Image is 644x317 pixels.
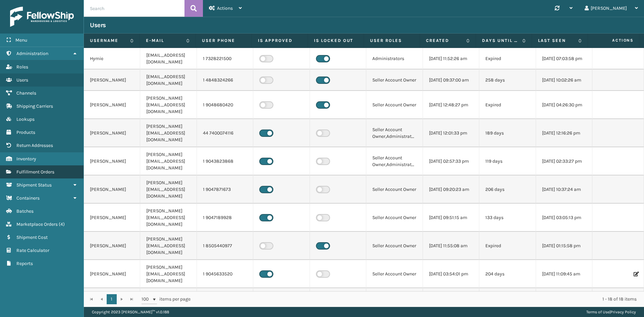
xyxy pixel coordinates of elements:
td: Expired [479,91,536,119]
td: Expired [479,232,536,260]
td: 1 9043823868 [197,147,253,175]
td: 44 7400074116 [197,119,253,147]
td: [DATE] 12:01:33 pm [423,119,479,147]
td: Seller Account Owner [366,91,423,119]
span: ( 4 ) [59,221,65,227]
span: Containers [16,195,40,201]
td: [DATE] 09:37:00 am [423,69,479,91]
td: [PERSON_NAME] [84,119,140,147]
td: [PERSON_NAME][EMAIL_ADDRESS][DOMAIN_NAME] [140,204,197,232]
td: Seller Account Owner,Administrators [366,119,423,147]
td: [PERSON_NAME] [84,260,140,288]
td: [PERSON_NAME] [84,69,140,91]
td: 1 8633700699 [197,288,253,316]
span: Batches [16,208,34,214]
td: [EMAIL_ADDRESS][DOMAIN_NAME] [140,48,197,69]
td: 1 9047189928 [197,204,253,232]
td: [DATE] 04:26:30 pm [536,91,592,119]
span: Menu [15,37,27,43]
td: Seller Account Owner [366,288,423,316]
td: [DATE] 03:54:01 pm [423,260,479,288]
span: Shipment Status [16,182,52,188]
td: 1 9048680420 [197,91,253,119]
td: [DATE] 12:48:27 pm [423,91,479,119]
label: User phone [202,38,246,44]
span: Shipment Cost [16,234,48,240]
td: [DATE] 03:05:13 pm [536,204,592,232]
td: 119 days [479,147,536,175]
td: 1 8505440977 [197,232,253,260]
td: [DATE] 01:15:58 pm [536,232,592,260]
td: [PERSON_NAME] [84,175,140,204]
span: Fulfillment Orders [16,169,54,175]
td: Seller Account Owner [366,175,423,204]
label: User Roles [370,38,414,44]
span: Channels [16,90,36,96]
td: [DATE] 03:42:38 pm [423,288,479,316]
td: 258 days [479,69,536,91]
span: Users [16,77,28,83]
td: [PERSON_NAME][EMAIL_ADDRESS][DOMAIN_NAME] [140,288,197,316]
div: 1 - 18 of 18 items [200,296,637,303]
td: [PERSON_NAME] [84,288,140,316]
td: [DATE] 10:37:24 am [536,175,592,204]
p: Copyright 2023 [PERSON_NAME]™ v 1.0.188 [92,307,169,317]
td: [PERSON_NAME] [84,204,140,232]
td: 1 9045633520 [197,260,253,288]
a: Privacy Policy [610,310,636,314]
label: Is Approved [258,38,302,44]
i: Edit [634,272,638,276]
td: Seller Account Owner [366,260,423,288]
td: [PERSON_NAME] [84,147,140,175]
span: Administration [16,51,48,56]
td: [PERSON_NAME][EMAIL_ADDRESS][DOMAIN_NAME] [140,91,197,119]
td: 133 days [479,204,536,232]
td: [PERSON_NAME][EMAIL_ADDRESS][DOMAIN_NAME] [140,232,197,260]
a: 1 [107,294,117,304]
td: [DATE] 10:02:26 am [536,69,592,91]
span: Roles [16,64,28,70]
img: logo [10,7,74,27]
label: Days until password expires [482,38,519,44]
td: 1 4848324266 [197,69,253,91]
span: 100 [142,296,152,303]
span: Actions [217,5,233,11]
td: 1 7328221500 [197,48,253,69]
span: items per page [142,294,191,304]
td: Seller Account Owner,Administrators [366,147,423,175]
td: Expired [479,48,536,69]
a: Terms of Use [586,310,609,314]
td: Seller Account Owner [366,69,423,91]
span: Return Addresses [16,143,53,148]
label: Is Locked Out [314,38,358,44]
td: [PERSON_NAME][EMAIL_ADDRESS][DOMAIN_NAME] [140,260,197,288]
td: [DATE] 02:57:33 pm [423,147,479,175]
span: Marketplace Orders [16,221,58,227]
td: 206 days [479,175,536,204]
td: [DATE] 02:33:27 pm [536,147,592,175]
div: | [586,307,636,317]
label: Last Seen [538,38,575,44]
td: [DATE] 07:03:58 pm [536,48,592,69]
td: 204 days [479,260,536,288]
td: [DATE] 09:20:23 am [423,175,479,204]
td: Seller Account Owner [366,204,423,232]
td: [PERSON_NAME] [84,91,140,119]
td: 1 9047871673 [197,175,253,204]
span: Lookups [16,116,35,122]
td: 189 days [479,119,536,147]
td: Seller Account Owner [366,232,423,260]
label: Created [426,38,463,44]
label: E-mail [146,38,183,44]
h3: Users [90,21,106,29]
td: Hymie [84,48,140,69]
td: [PERSON_NAME][EMAIL_ADDRESS][DOMAIN_NAME] [140,147,197,175]
span: Actions [590,35,638,46]
td: [PERSON_NAME][EMAIL_ADDRESS][DOMAIN_NAME] [140,119,197,147]
td: [DATE] 12:16:26 pm [536,119,592,147]
td: [PERSON_NAME] [84,232,140,260]
td: Expired [479,288,536,316]
span: Inventory [16,156,36,162]
td: [PERSON_NAME][EMAIL_ADDRESS][DOMAIN_NAME] [140,175,197,204]
td: [DATE] 04:55:10 pm [536,288,592,316]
